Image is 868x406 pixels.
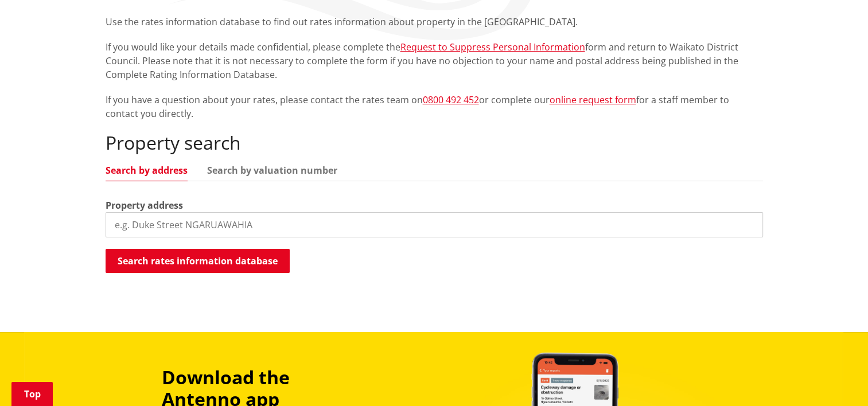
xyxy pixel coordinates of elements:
[11,382,53,406] a: Top
[207,166,337,175] a: Search by valuation number
[815,358,857,399] iframe: Messenger Launcher
[106,198,183,212] label: Property address
[106,249,290,273] button: Search rates information database
[106,212,763,237] input: e.g. Duke Street NGARUAWAHIA
[106,166,188,175] a: Search by address
[550,93,636,106] a: online request form
[106,15,763,29] p: Use the rates information database to find out rates information about property in the [GEOGRAPHI...
[423,93,479,106] a: 0800 492 452
[400,41,585,53] a: Request to Suppress Personal Information
[106,40,763,81] p: If you would like your details made confidential, please complete the form and return to Waikato ...
[106,93,763,120] p: If you have a question about your rates, please contact the rates team on or complete our for a s...
[106,132,763,154] h2: Property search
